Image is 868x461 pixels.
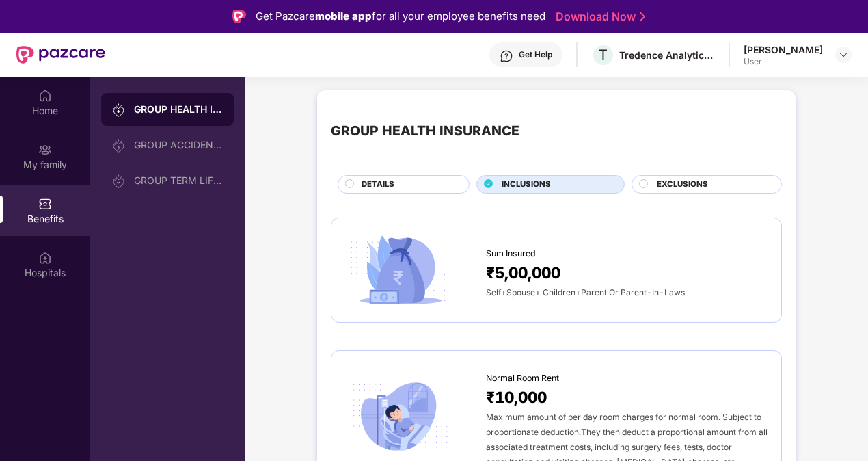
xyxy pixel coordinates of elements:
[134,175,223,186] div: GROUP TERM LIFE INSURANCE
[502,179,551,191] span: INCLUSIONS
[657,179,708,191] span: EXCLUSIONS
[345,232,456,309] img: icon
[640,10,645,24] img: Stroke
[619,49,715,62] div: Tredence Analytics Solutions Private Limited
[134,103,223,116] div: GROUP HEALTH INSURANCE
[744,56,823,67] div: User
[362,179,394,191] span: DETAILS
[556,10,641,24] a: Download Now
[315,10,372,23] strong: mobile app
[112,174,126,188] img: svg+xml;base64,PHN2ZyB3aWR0aD0iMjAiIGhlaWdodD0iMjAiIHZpZXdCb3g9IjAgMCAyMCAyMCIgZmlsbD0ibm9uZSIgeG...
[744,43,823,56] div: [PERSON_NAME]
[112,103,126,117] img: svg+xml;base64,PHN2ZyB3aWR0aD0iMjAiIGhlaWdodD0iMjAiIHZpZXdCb3g9IjAgMCAyMCAyMCIgZmlsbD0ibm9uZSIgeG...
[38,197,52,211] img: svg+xml;base64,PHN2ZyBpZD0iQmVuZWZpdHMiIHhtbG5zPSJodHRwOi8vd3d3LnczLm9yZy8yMDAwL3N2ZyIgd2lkdGg9Ij...
[232,10,246,23] img: Logo
[486,371,559,385] span: Normal Room Rent
[38,89,52,103] img: svg+xml;base64,PHN2ZyBpZD0iSG9tZSIgeG1sbnM9Imh0dHA6Ly93d3cudzMub3JnLzIwMDAvc3ZnIiB3aWR0aD0iMjAiIG...
[599,47,608,63] span: T
[500,49,513,63] img: svg+xml;base64,PHN2ZyBpZD0iSGVscC0zMngzMiIgeG1sbnM9Imh0dHA6Ly93d3cudzMub3JnLzIwMDAvc3ZnIiB3aWR0aD...
[486,261,560,285] span: ₹5,00,000
[838,49,849,60] img: svg+xml;base64,PHN2ZyBpZD0iRHJvcGRvd24tMzJ4MzIiIHhtbG5zPSJodHRwOi8vd3d3LnczLm9yZy8yMDAwL3N2ZyIgd2...
[519,49,552,60] div: Get Help
[112,139,126,153] img: svg+xml;base64,PHN2ZyB3aWR0aD0iMjAiIGhlaWdodD0iMjAiIHZpZXdCb3g9IjAgMCAyMCAyMCIgZmlsbD0ibm9uZSIgeG...
[486,287,685,298] span: Self+Spouse+ Children+Parent Or Parent-In-Laws
[486,247,536,261] span: Sum Insured
[331,120,519,142] div: GROUP HEALTH INSURANCE
[38,143,52,157] img: svg+xml;base64,PHN2ZyB3aWR0aD0iMjAiIGhlaWdodD0iMjAiIHZpZXdCb3g9IjAgMCAyMCAyMCIgZmlsbD0ibm9uZSIgeG...
[134,140,223,150] div: GROUP ACCIDENTAL INSURANCE
[345,378,456,456] img: icon
[16,46,105,64] img: New Pazcare Logo
[256,8,545,25] div: Get Pazcare for all your employee benefits need
[486,385,547,409] span: ₹10,000
[38,251,52,265] img: svg+xml;base64,PHN2ZyBpZD0iSG9zcGl0YWxzIiB4bWxucz0iaHR0cDovL3d3dy53My5vcmcvMjAwMC9zdmciIHdpZHRoPS...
